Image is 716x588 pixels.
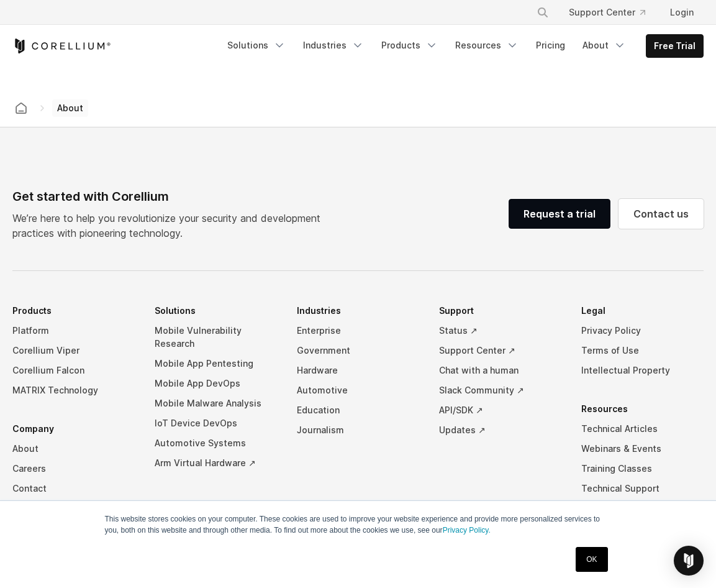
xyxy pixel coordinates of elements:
a: Privacy Policy. [443,526,491,535]
p: This website stores cookies on your computer. These cookies are used to improve your website expe... [105,513,612,536]
a: Login [660,1,704,24]
a: Enterprise [297,321,419,341]
a: Mobile App Pentesting [155,354,277,374]
a: Support Center ↗ [439,341,561,361]
a: Mobile App DevOps [155,374,277,393]
a: Request a trial [509,199,610,229]
a: Automotive [297,380,419,400]
a: Training Classes [581,459,704,479]
a: Platform [12,321,135,341]
div: Navigation Menu [522,1,704,24]
a: Privacy Policy [581,321,704,341]
a: Technical Support [581,479,704,498]
a: OK [576,547,607,572]
a: Support Center [559,1,655,24]
div: Navigation Menu [12,301,704,570]
button: Search [532,1,554,24]
a: Automotive Systems [155,433,277,453]
a: Terms of Use [581,341,704,361]
a: Contact [12,479,135,498]
a: Intellectual Property [581,361,704,380]
a: Pricing [528,34,573,57]
a: IoT Device DevOps [155,413,277,433]
a: Slack Community ↗ [439,380,561,400]
a: Corellium Viper [12,341,135,361]
a: MATRIX Technology [12,380,135,400]
div: Navigation Menu [220,34,704,58]
a: Corellium Home [12,39,111,53]
a: Free Trial [646,35,703,57]
a: About [575,34,633,57]
a: Corellium home [10,99,32,117]
a: Contact us [619,199,704,229]
a: About [12,439,135,459]
a: Government [297,341,419,361]
a: Resources [448,34,526,57]
a: Solutions [220,34,293,57]
span: About [52,99,88,117]
a: Technical Articles [581,419,704,439]
div: Get started with Corellium [12,187,330,206]
a: API/SDK ↗ [439,400,561,420]
a: Mobile Malware Analysis [155,393,277,413]
a: Education [297,400,419,420]
a: Write for us [581,498,704,518]
a: Hardware [297,361,419,380]
a: Chat with a human [439,361,561,380]
a: Updates ↗ [439,420,561,440]
a: Careers [12,459,135,479]
a: Arm Virtual Hardware ↗ [155,453,277,473]
p: We’re here to help you revolutionize your security and development practices with pioneering tech... [12,211,330,241]
a: Status ↗ [439,321,561,341]
a: Mobile Vulnerability Research [155,321,277,354]
a: Corellium Falcon [12,361,135,380]
a: Webinars & Events [581,439,704,459]
a: Products [374,34,445,57]
div: Open Intercom Messenger [674,546,704,576]
a: Journalism [297,420,419,440]
a: Industries [296,34,371,57]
